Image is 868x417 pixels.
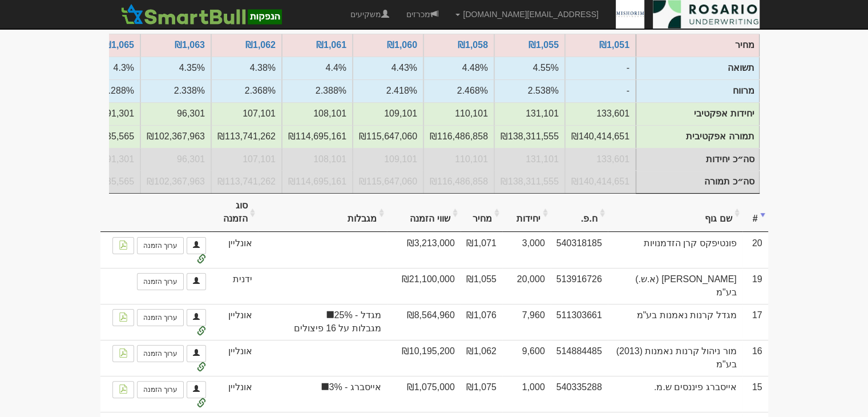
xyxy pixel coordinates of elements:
[565,57,636,79] td: תשואה
[264,322,381,335] span: מגבלות על 16 פיצולים
[551,304,608,340] td: 511303661
[423,79,494,102] td: מרווח
[423,57,494,79] td: תשואה
[608,232,742,268] td: פונטיפקס קרן הזדמנויות
[387,268,461,304] td: ₪21,100,000
[282,170,353,193] td: סה״כ תמורה
[742,376,768,412] td: 15
[211,79,282,102] td: מרווח
[502,304,551,340] td: 7,960
[211,148,282,171] td: סה״כ יחידות
[461,376,502,412] td: ₪1,075
[636,57,759,80] td: תשואה
[119,312,128,322] img: pdf-file-icon.png
[494,125,565,148] td: תמורה אפקטיבית
[353,79,423,102] td: מרווח
[212,268,258,304] td: ידנית
[387,304,461,340] td: ₪8,564,960
[137,237,184,254] a: ערוך הזמנה
[137,345,184,362] a: ערוך הזמנה
[502,340,551,376] td: 9,600
[636,125,759,148] td: תמורה אפקטיבית
[502,376,551,412] td: 1,000
[387,232,461,268] td: ₪3,213,000
[608,340,742,376] td: מור ניהול קרנות נאמנות (2013) בע"מ
[565,148,636,171] td: סה״כ יחידות
[494,57,565,79] td: תשואה
[458,40,488,50] a: ₪1,058
[742,340,768,376] td: 16
[636,80,759,103] td: מרווח
[212,304,258,340] td: אונליין
[119,384,128,394] img: pdf-file-icon.png
[387,340,461,376] td: ₪10,195,200
[565,102,636,125] td: יחידות אפקטיבי
[608,268,742,304] td: [PERSON_NAME] (א.ש.) בע"מ
[636,148,759,171] td: סה״כ יחידות
[118,3,285,26] img: SmartBull Logo
[551,340,608,376] td: 514884485
[608,194,742,232] th: שם גוף: activate to sort column ascending
[387,40,417,50] a: ₪1,060
[636,171,759,194] td: סה״כ תמורה
[353,148,423,171] td: סה״כ יחידות
[175,40,205,50] a: ₪1,063
[494,102,565,125] td: יחידות אפקטיבי
[423,170,494,193] td: סה״כ תמורה
[282,79,353,102] td: מרווח
[551,268,608,304] td: 513916726
[599,40,629,50] a: ₪1,051
[494,79,565,102] td: מרווח
[494,148,565,171] td: סה״כ יחידות
[211,170,282,193] td: סה״כ תמורה
[502,268,551,304] td: 20,000
[461,304,502,340] td: ₪1,076
[742,194,768,232] th: #: activate to sort column ascending
[502,232,551,268] td: 3,000
[140,57,211,79] td: תשואה
[264,309,381,322] span: מגדל - 25%
[461,340,502,376] td: ₪1,062
[137,273,184,290] a: ערוך הזמנה
[502,194,551,232] th: יחידות: activate to sort column ascending
[551,376,608,412] td: 540335288
[565,170,636,193] td: סה״כ תמורה
[494,170,565,193] td: סה״כ תמורה
[282,102,353,125] td: יחידות אפקטיבי
[565,125,636,148] td: תמורה אפקטיבית
[423,125,494,148] td: תמורה אפקטיבית
[551,232,608,268] td: 540318185
[212,194,258,232] th: סוג הזמנה: activate to sort column ascending
[742,232,768,268] td: 20
[742,304,768,340] td: 17
[282,148,353,171] td: סה״כ יחידות
[461,232,502,268] td: ₪1,071
[282,57,353,79] td: תשואה
[742,268,768,304] td: 19
[636,102,759,125] td: יחידות אפקטיבי
[353,57,423,79] td: תשואה
[212,232,258,268] td: אונליין
[211,57,282,79] td: תשואה
[104,40,134,50] a: ₪1,065
[316,40,346,50] a: ₪1,061
[387,194,461,232] th: שווי הזמנה: activate to sort column ascending
[461,268,502,304] td: ₪1,055
[423,148,494,171] td: סה״כ יחידות
[608,304,742,340] td: מגדל קרנות נאמנות בע"מ
[565,79,636,102] td: מרווח
[140,170,211,193] td: סה״כ תמורה
[387,376,461,412] td: ₪1,075,000
[119,348,128,358] img: pdf-file-icon.png
[137,309,184,326] a: ערוך הזמנה
[636,34,759,57] td: מחיר
[264,381,381,394] span: אייסברג - 3%
[353,170,423,193] td: סה״כ תמורה
[212,340,258,376] td: אונליין
[119,240,128,250] img: pdf-file-icon.png
[282,125,353,148] td: תמורה אפקטיבית
[211,102,282,125] td: יחידות אפקטיבי
[245,40,276,50] a: ₪1,062
[140,102,211,125] td: יחידות אפקטיבי
[140,79,211,102] td: מרווח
